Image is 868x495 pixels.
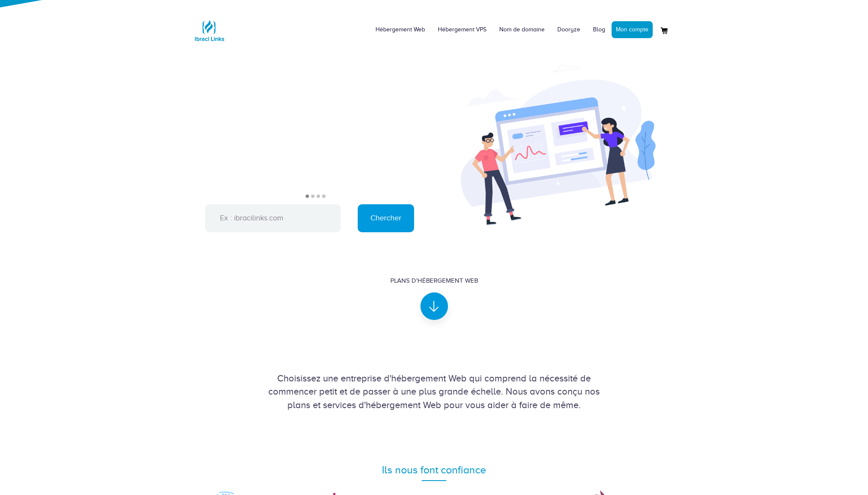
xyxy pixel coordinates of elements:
[612,21,653,38] a: Mon compte
[551,17,587,42] a: Dooryze
[192,6,226,47] a: Logo Ibraci Links
[587,17,612,42] a: Blog
[431,17,493,42] a: Hébergement VPS
[192,14,226,47] img: Logo Ibraci Links
[205,204,341,232] input: Ex : ibracilinks.com
[390,276,478,313] a: Plans d'hébergement Web
[493,17,551,42] a: Nom de domaine
[390,276,478,285] div: Plans d'hébergement Web
[369,17,431,42] a: Hébergement Web
[358,204,414,232] input: Chercher
[192,462,676,478] div: Ils nous font confiance
[192,372,676,412] div: Choisissez une entreprise d'hébergement Web qui comprend la nécessité de commencer petit et de pa...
